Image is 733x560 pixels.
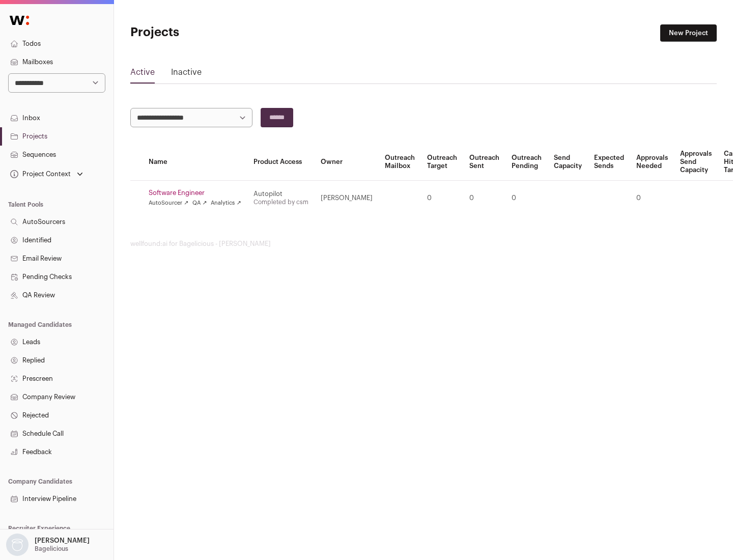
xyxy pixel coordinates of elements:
[253,199,308,205] a: Completed by csm
[35,537,90,545] p: [PERSON_NAME]
[315,181,379,216] td: [PERSON_NAME]
[505,181,548,216] td: 0
[130,66,155,82] a: Active
[171,66,202,82] a: Inactive
[421,181,463,216] td: 0
[4,534,92,556] button: Open dropdown
[379,144,421,181] th: Outreach Mailbox
[211,199,241,207] a: Analytics ↗
[463,181,505,216] td: 0
[674,144,718,181] th: Approvals Send Capacity
[130,240,717,248] footer: wellfound:ai for Bagelicious - [PERSON_NAME]
[4,10,35,31] img: Wellfound
[143,144,247,181] th: Name
[421,144,463,181] th: Outreach Target
[8,170,71,178] div: Project Context
[149,189,241,197] a: Software Engineer
[588,144,630,181] th: Expected Sends
[35,545,68,553] p: Bagelicious
[630,144,674,181] th: Approvals Needed
[315,144,379,181] th: Owner
[149,199,188,207] a: AutoSourcer ↗
[660,24,717,42] a: New Project
[8,167,85,181] button: Open dropdown
[130,24,326,41] h1: Projects
[247,144,315,181] th: Product Access
[463,144,505,181] th: Outreach Sent
[192,199,207,207] a: QA ↗
[253,190,308,198] div: Autopilot
[548,144,588,181] th: Send Capacity
[505,144,548,181] th: Outreach Pending
[6,534,29,556] img: nopic.png
[630,181,674,216] td: 0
